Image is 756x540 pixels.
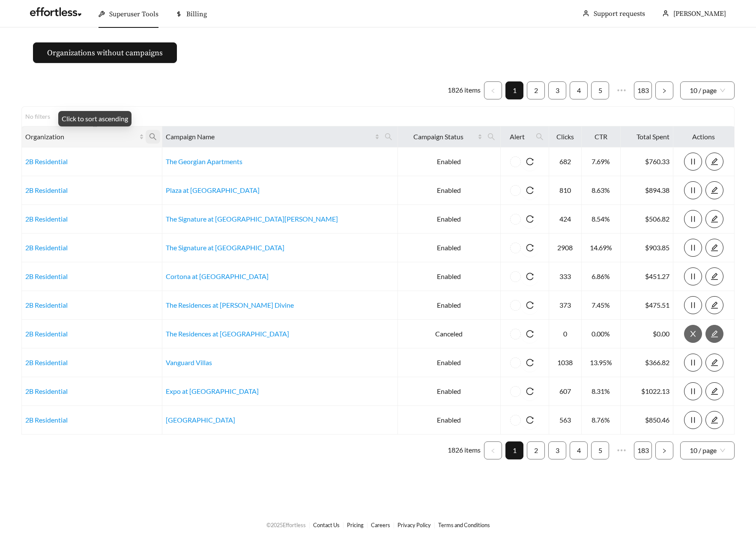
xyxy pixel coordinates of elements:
[705,181,723,199] button: edit
[634,442,651,459] a: 183
[549,205,582,234] td: 424
[684,186,702,194] span: pause
[621,147,673,176] td: $760.33
[582,377,621,406] td: 8.31%
[484,441,502,459] button: left
[705,325,723,343] button: edit
[33,42,177,63] button: Organizations without campaigns
[549,291,582,320] td: 373
[655,441,673,459] li: Next Page
[166,358,212,366] a: Vanguard Villas
[371,522,390,528] a: Careers
[521,244,539,252] span: reload
[398,320,501,348] td: Canceled
[166,157,242,165] a: The Georgian Apartments
[684,387,702,395] span: pause
[548,441,566,459] li: 3
[549,320,582,348] td: 0
[47,47,163,59] span: Organizations without campaigns
[684,267,702,285] button: pause
[684,416,702,424] span: pause
[582,234,621,262] td: 14.69%
[684,273,702,280] span: pause
[621,406,673,435] td: $850.46
[521,411,539,429] button: reload
[705,330,723,338] a: edit
[536,133,544,141] span: search
[684,359,702,366] span: pause
[582,205,621,234] td: 8.54%
[398,147,501,176] td: Enabled
[521,273,539,280] span: reload
[582,320,621,348] td: 0.00%
[690,82,725,99] span: 10 / page
[549,147,582,176] td: 682
[398,406,501,435] td: Enabled
[684,411,702,429] button: pause
[25,157,68,165] a: 2B Residential
[521,186,539,194] span: reload
[621,320,673,348] td: $0.00
[521,301,539,309] span: reload
[146,130,160,144] span: search
[25,387,68,395] a: 2B Residential
[549,82,566,99] a: 3
[166,243,284,252] a: The Signature at [GEOGRAPHIC_DATA]
[705,210,723,228] button: edit
[706,215,723,223] span: edit
[549,348,582,377] td: 1038
[591,81,609,99] li: 5
[521,158,539,165] span: reload
[385,133,392,141] span: search
[684,153,702,171] button: pause
[532,130,547,144] span: search
[705,382,723,400] button: edit
[705,239,723,257] button: edit
[484,441,502,459] li: Previous Page
[684,239,702,257] button: pause
[549,406,582,435] td: 563
[527,442,544,459] a: 2
[705,272,723,280] a: edit
[705,153,723,171] button: edit
[25,358,68,366] a: 2B Residential
[706,387,723,395] span: edit
[549,377,582,406] td: 607
[591,441,609,459] li: 5
[484,81,502,99] li: Previous Page
[166,416,235,424] a: [GEOGRAPHIC_DATA]
[398,377,501,406] td: Enabled
[347,522,364,528] a: Pricing
[705,243,723,252] a: edit
[570,442,587,459] a: 4
[484,81,502,99] button: left
[613,441,630,459] li: Next 5 Pages
[448,81,481,99] li: 1826 items
[621,234,673,262] td: $903.85
[398,205,501,234] td: Enabled
[684,215,702,223] span: pause
[398,176,501,205] td: Enabled
[582,147,621,176] td: 7.69%
[690,442,725,459] span: 10 / page
[166,272,269,280] a: Cortona at [GEOGRAPHIC_DATA]
[166,387,259,395] a: Expo at [GEOGRAPHIC_DATA]
[521,382,539,400] button: reload
[613,81,630,99] li: Next 5 Pages
[521,416,539,424] span: reload
[621,348,673,377] td: $366.82
[684,301,702,309] span: pause
[673,9,726,18] span: [PERSON_NAME]
[25,243,68,252] a: 2B Residential
[401,132,476,142] span: Campaign Status
[684,382,702,400] button: pause
[705,296,723,314] button: edit
[706,416,723,424] span: edit
[521,296,539,314] button: reload
[398,262,501,291] td: Enabled
[613,81,630,99] span: •••
[490,88,496,93] span: left
[684,181,702,199] button: pause
[582,406,621,435] td: 8.76%
[166,301,294,309] a: The Residences at [PERSON_NAME] Divine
